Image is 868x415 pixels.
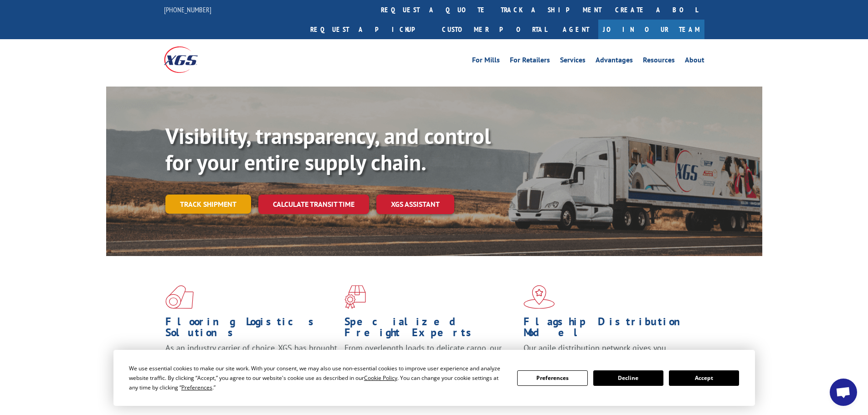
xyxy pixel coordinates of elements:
a: Advantages [596,56,633,67]
a: For Retailers [510,56,550,67]
span: As an industry carrier of choice, XGS has brought innovation and dedication to flooring logistics... [165,343,337,375]
span: Preferences [181,384,212,391]
a: [PHONE_NUMBER] [164,5,211,14]
div: Open chat [830,379,857,406]
a: Request a pickup [303,20,435,39]
button: Accept [669,370,739,386]
a: Services [560,56,586,67]
a: Join Our Team [598,20,704,39]
a: XGS ASSISTANT [376,195,454,214]
span: Our agile distribution network gives you nationwide inventory management on demand. [524,343,691,364]
button: Decline [593,370,663,386]
button: Preferences [517,370,587,386]
b: Visibility, transparency, and control for your entire supply chain. [165,122,491,176]
div: Cookie Consent Prompt [113,350,755,406]
a: Track shipment [165,195,251,214]
div: We use essential cookies to make our site work. With your consent, we may also use non-essential ... [129,364,506,392]
h1: Specialized Freight Experts [344,316,517,343]
p: From overlength loads to delicate cargo, our experienced staff knows the best way to move your fr... [344,343,517,383]
a: Resources [643,56,675,67]
img: xgs-icon-total-supply-chain-intelligence-red [165,285,194,309]
a: Agent [554,20,598,39]
a: Calculate transit time [258,195,369,214]
a: Customer Portal [435,20,554,39]
span: Cookie Policy [364,374,397,382]
a: About [685,56,704,67]
img: xgs-icon-flagship-distribution-model-red [524,285,555,309]
img: xgs-icon-focused-on-flooring-red [344,285,366,309]
h1: Flooring Logistics Solutions [165,316,338,343]
a: For Mills [472,56,500,67]
h1: Flagship Distribution Model [524,316,696,343]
